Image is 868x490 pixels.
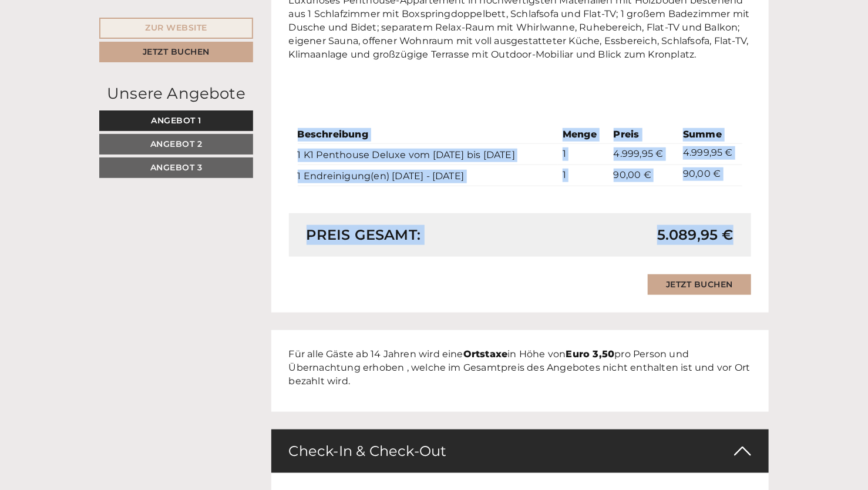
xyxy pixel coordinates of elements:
a: Zur Website [99,18,253,39]
div: Unsere Angebote [99,83,253,105]
div: Preis gesamt: [298,225,520,245]
th: Menge [558,126,609,144]
span: 5.089,95 € [657,225,734,245]
span: Angebot 2 [150,139,203,149]
span: Angebot 3 [150,162,203,173]
span: 90,00 € [614,169,651,180]
td: 90,00 € [678,165,742,186]
p: Für alle Gäste ab 14 Jahren wird eine in Höhe von pro Person und Übernachtung erhoben , welche im... [289,348,752,388]
th: Beschreibung [298,126,559,144]
td: 4.999,95 € [678,144,742,165]
td: 1 [558,144,609,165]
th: Preis [609,126,678,144]
div: Check-In & Check-Out [271,429,769,473]
td: 1 [558,165,609,186]
span: Angebot 1 [151,115,201,126]
span: 4.999,95 € [614,148,664,159]
a: Jetzt buchen [648,274,751,295]
td: 1 K1 Penthouse Deluxe vom [DATE] bis [DATE] [298,144,559,165]
td: 1 Endreinigung(en) [DATE] - [DATE] [298,165,559,186]
a: Jetzt buchen [99,42,253,62]
th: Summe [678,126,742,144]
strong: Euro 3,50 [566,348,615,360]
strong: Ortstaxe [463,348,508,360]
